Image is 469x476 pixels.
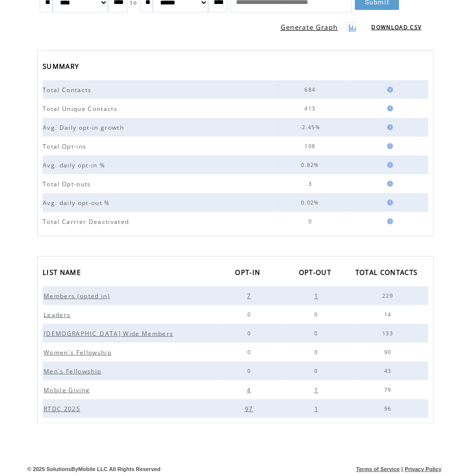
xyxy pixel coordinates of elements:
[384,162,393,168] img: help.gif
[43,265,86,282] a: LIST NAME
[314,349,320,356] span: 0
[384,87,393,93] img: help.gif
[247,311,253,318] span: 0
[355,265,420,282] span: TOTAL CONTACTS
[43,367,105,374] a: Men`s Fellowship
[247,330,253,337] span: 0
[384,218,393,224] img: help.gif
[43,180,94,188] span: Total Opt-outs
[384,349,394,356] span: 90
[314,368,320,374] span: 0
[235,265,263,282] span: OPT-IN
[384,200,393,206] img: help.gif
[245,405,256,413] span: 97
[308,180,314,187] span: 3
[313,292,322,299] a: 1
[305,86,318,93] span: 684
[27,466,161,472] span: © 2025 SolutionsByMobile LLC All Rights Reserved
[44,329,176,338] span: [DEMOGRAPHIC_DATA] Wide Members
[305,105,318,112] span: 413
[382,330,396,337] span: 133
[43,142,89,151] span: Total Opt-ins
[235,265,265,282] a: OPT-IN
[43,265,83,282] span: LIST NAME
[405,466,442,472] a: Privacy Policy
[246,292,254,299] a: 7
[247,386,253,394] span: 4
[314,330,320,337] span: 0
[314,405,321,413] span: 1
[43,161,108,169] span: Avg. daily opt-in %
[244,405,257,412] a: 97
[44,386,92,394] span: Mobile Giving
[356,466,400,472] a: Terms of Service
[43,311,74,317] a: Leaders
[313,386,322,393] a: 1
[384,368,394,374] span: 43
[384,124,393,130] img: help.gif
[308,218,314,225] span: 0
[43,292,114,299] a: Members (opted in)
[43,329,176,336] a: [DEMOGRAPHIC_DATA] Wide Members
[305,143,318,150] span: 108
[247,349,253,356] span: 0
[44,367,104,375] span: Men`s Fellowship
[372,24,422,31] a: DOWNLOAD CSV
[314,311,320,318] span: 0
[43,105,120,113] span: Total Unique Contacts
[43,348,115,355] a: Women`s Fellowship
[384,311,394,318] span: 14
[301,199,322,206] span: 0.02%
[313,405,322,412] a: 1
[281,23,338,32] a: Generate Graph
[382,292,396,299] span: 229
[246,386,254,393] a: 4
[299,265,336,282] a: OPT-OUT
[43,123,126,132] span: Avg. Daily opt-in growth
[300,124,323,131] span: -2.45%
[43,86,94,94] span: Total Contacts
[43,405,84,412] a: RTDC 2025
[247,292,253,300] span: 7
[44,348,114,357] span: Women`s Fellowship
[247,368,253,374] span: 0
[299,265,334,282] span: OPT-OUT
[43,386,93,393] a: Mobile Giving
[384,143,393,149] img: help.gif
[43,59,81,76] span: SUMMARY
[44,405,83,413] span: RTDC 2025
[402,466,403,472] span: |
[355,265,423,282] a: TOTAL CONTACTS
[384,106,393,111] img: help.gif
[43,217,131,226] span: Total Carrier Deactivated
[301,161,322,168] span: 0.82%
[384,181,393,187] img: help.gif
[314,292,321,300] span: 1
[384,405,394,412] span: 96
[43,199,113,207] span: Avg. daily opt-out %
[44,311,73,319] span: Leaders
[314,386,321,394] span: 1
[384,386,394,393] span: 79
[44,292,113,300] span: Members (opted in)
